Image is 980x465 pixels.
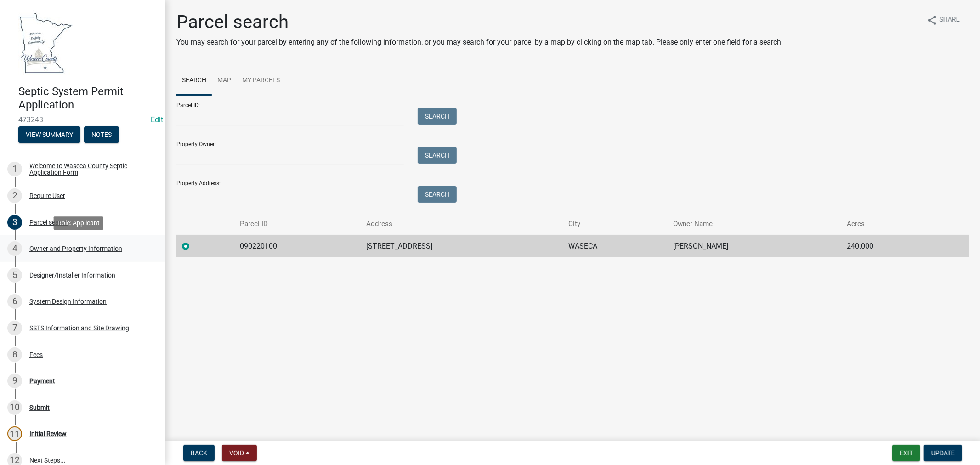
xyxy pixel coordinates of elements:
div: Welcome to Waseca County Septic Application Form [29,163,151,176]
span: 473243 [18,115,147,124]
div: Parcel search [29,219,68,226]
a: Search [176,66,212,96]
div: 9 [7,374,22,388]
div: 5 [7,268,22,283]
button: Exit [892,445,920,461]
button: Notes [84,126,119,143]
button: Void [222,445,257,461]
button: Search [418,186,457,203]
div: Designer/Installer Information [29,272,115,278]
span: Update [931,449,955,457]
div: Require User [29,193,65,199]
h1: Parcel search [176,11,783,33]
button: View Summary [18,126,80,143]
td: 240.000 [841,235,940,257]
h4: Septic System Permit Application [18,85,158,112]
div: 7 [7,321,22,335]
div: Payment [29,378,55,384]
th: Acres [841,213,940,235]
div: 6 [7,294,22,309]
button: shareShare [919,11,967,29]
th: Parcel ID [234,213,361,235]
th: City [563,213,668,235]
span: Share [940,15,960,26]
wm-modal-confirm: Notes [84,131,119,139]
span: Back [191,449,207,457]
div: Fees [29,352,43,358]
div: 11 [7,426,22,441]
p: You may search for your parcel by entering any of the following information, or you may search fo... [176,37,783,48]
td: WASECA [563,235,668,257]
div: 4 [7,241,22,256]
div: 10 [7,400,22,415]
div: Initial Review [29,431,67,437]
td: [STREET_ADDRESS] [361,235,563,257]
th: Owner Name [668,213,842,235]
button: Update [924,445,962,461]
div: 1 [7,162,22,176]
wm-modal-confirm: Edit Application Number [151,115,163,124]
div: Role: Applicant [54,216,103,230]
div: Owner and Property Information [29,245,122,252]
span: Void [229,449,244,457]
div: 3 [7,215,22,230]
a: Edit [151,115,163,124]
td: 090220100 [234,235,361,257]
button: Back [183,445,215,461]
td: [PERSON_NAME] [668,235,842,257]
i: share [927,15,938,26]
div: SSTS Information and Site Drawing [29,325,129,331]
div: Submit [29,404,50,411]
div: System Design Information [29,298,107,305]
wm-modal-confirm: Summary [18,131,80,139]
a: Map [212,66,237,96]
div: 8 [7,347,22,362]
img: Waseca County, Minnesota [18,10,73,75]
th: Address [361,213,563,235]
a: My Parcels [237,66,285,96]
button: Search [418,108,457,125]
button: Search [418,147,457,164]
div: 2 [7,188,22,203]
